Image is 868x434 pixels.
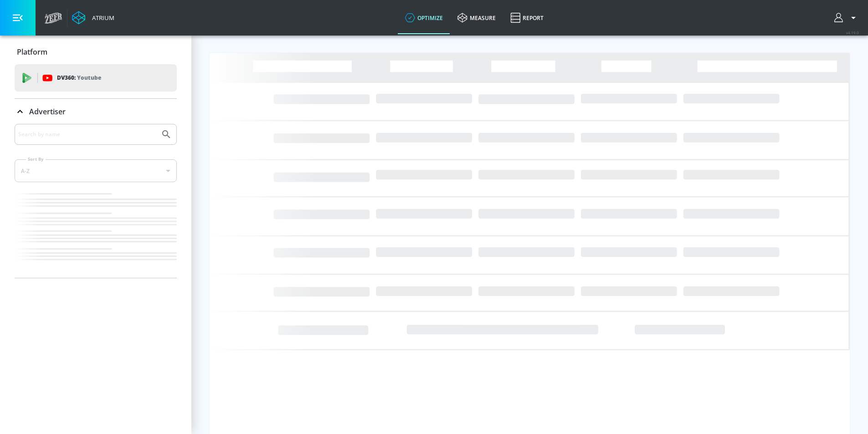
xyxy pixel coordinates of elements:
label: Sort By [26,156,46,162]
a: Atrium [72,11,114,25]
div: DV360: Youtube [15,64,177,92]
p: Platform [17,47,47,57]
a: Report [503,1,551,34]
div: Advertiser [15,124,177,278]
p: Advertiser [29,107,66,117]
div: A-Z [15,159,177,182]
div: Advertiser [15,99,177,124]
a: measure [450,1,503,34]
p: Youtube [77,73,101,82]
div: Platform [15,39,177,65]
span: v 4.19.0 [846,30,859,35]
input: Search by name [18,128,156,140]
p: DV360: [57,73,101,83]
a: optimize [398,1,450,34]
div: Atrium [88,14,114,22]
nav: list of Advertiser [15,189,177,278]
